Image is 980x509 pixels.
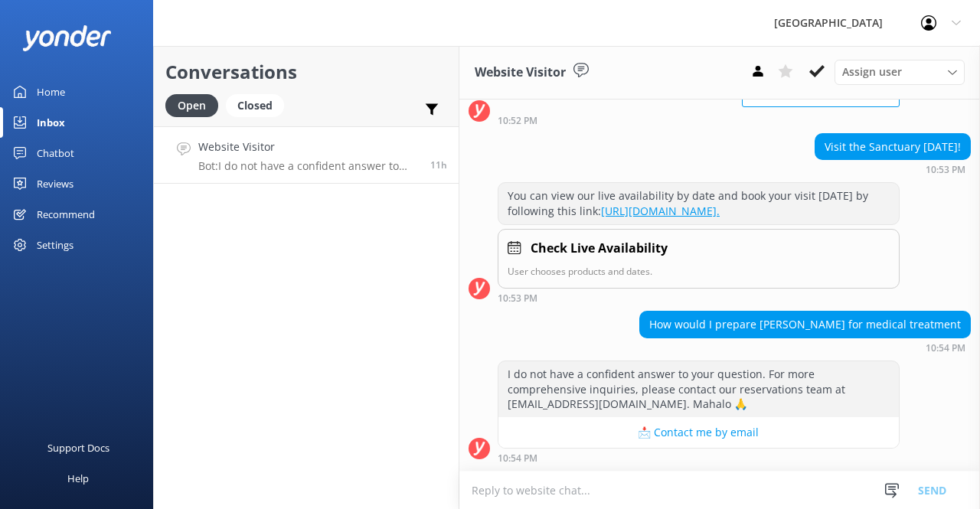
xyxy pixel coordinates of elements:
[226,96,292,113] a: Closed
[475,63,566,83] h3: Website Visitor
[835,60,965,84] div: Assign User
[37,168,73,199] div: Reviews
[842,64,902,80] span: Assign user
[165,96,226,113] a: Open
[926,344,965,353] strong: 10:54 PM
[498,417,899,448] button: 📩 Contact me by email
[37,199,95,230] div: Recommend
[430,158,447,171] span: 04:54am 18-Aug-2025 (UTC -10:00) Pacific/Honolulu
[498,115,900,126] div: 04:52am 18-Aug-2025 (UTC -10:00) Pacific/Honolulu
[815,164,971,175] div: 04:53am 18-Aug-2025 (UTC -10:00) Pacific/Honolulu
[498,292,900,303] div: 04:53am 18-Aug-2025 (UTC -10:00) Pacific/Honolulu
[37,77,65,107] div: Home
[198,159,419,173] p: Bot: I do not have a confident answer to your question. For more comprehensive inquiries, please ...
[498,361,899,417] div: I do not have a confident answer to your question. For more comprehensive inquiries, please conta...
[508,264,890,279] p: User chooses products and dates.
[498,294,537,303] strong: 10:53 PM
[165,57,447,86] h2: Conversations
[639,342,971,353] div: 04:54am 18-Aug-2025 (UTC -10:00) Pacific/Honolulu
[37,138,74,168] div: Chatbot
[498,454,537,463] strong: 10:54 PM
[601,204,720,218] a: [URL][DOMAIN_NAME].
[47,432,109,463] div: Support Docs
[640,312,970,338] div: How would I prepare [PERSON_NAME] for medical treatment
[165,94,218,117] div: Open
[23,25,111,51] img: yonder-white-logo.png
[498,452,900,463] div: 04:54am 18-Aug-2025 (UTC -10:00) Pacific/Honolulu
[815,134,970,160] div: Visit the Sanctuary [DATE]!
[67,463,89,494] div: Help
[498,116,537,126] strong: 10:52 PM
[226,94,284,117] div: Closed
[37,107,65,138] div: Inbox
[531,239,668,259] h4: Check Live Availability
[926,165,965,175] strong: 10:53 PM
[154,126,459,184] a: Website VisitorBot:I do not have a confident answer to your question. For more comprehensive inqu...
[37,230,73,260] div: Settings
[498,183,899,224] div: You can view our live availability by date and book your visit [DATE] by following this link:
[198,139,419,155] h4: Website Visitor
